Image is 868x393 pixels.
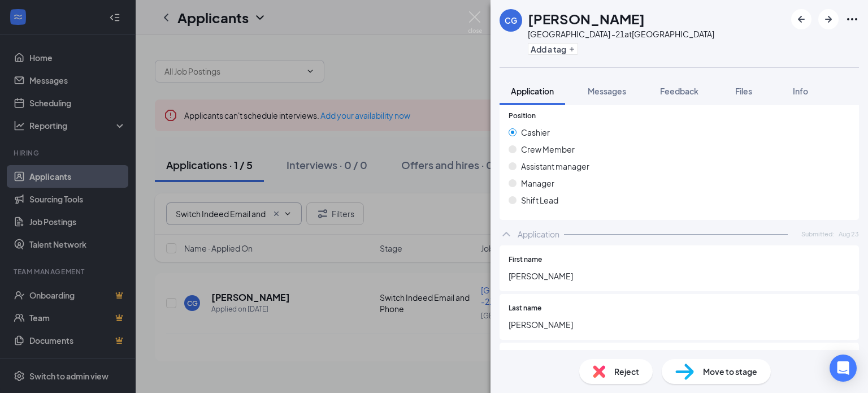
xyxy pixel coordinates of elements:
div: Application [518,228,559,240]
span: Application [511,86,554,96]
span: [PERSON_NAME] [509,318,850,331]
span: Submitted: [801,229,834,239]
svg: Ellipses [845,12,859,26]
span: Move to stage [703,365,757,378]
span: [PERSON_NAME] [509,270,850,282]
div: [GEOGRAPHIC_DATA] -21 at [GEOGRAPHIC_DATA] [528,28,714,40]
span: Position [509,111,536,122]
svg: ArrowRight [822,12,835,26]
span: Assistant manager [521,160,589,172]
span: Messages [588,86,626,96]
span: Reject [614,365,639,378]
span: Feedback [660,86,698,96]
svg: ArrowLeftNew [795,12,808,26]
span: Aug 23 [839,229,859,239]
svg: Plus [568,46,575,53]
button: PlusAdd a tag [528,43,578,55]
span: Info [793,86,808,96]
span: Crew Member [521,143,575,156]
button: ArrowRight [818,9,839,29]
span: First name [509,254,542,265]
span: Files [735,86,752,96]
span: Manager [521,177,554,189]
span: Shift Lead [521,194,558,206]
span: Last name [509,303,541,314]
svg: ChevronUp [500,227,513,241]
div: Open Intercom Messenger [830,355,857,382]
span: Cashier [521,126,550,139]
button: ArrowLeftNew [791,9,811,29]
h1: [PERSON_NAME] [528,9,645,28]
div: CG [505,15,517,26]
